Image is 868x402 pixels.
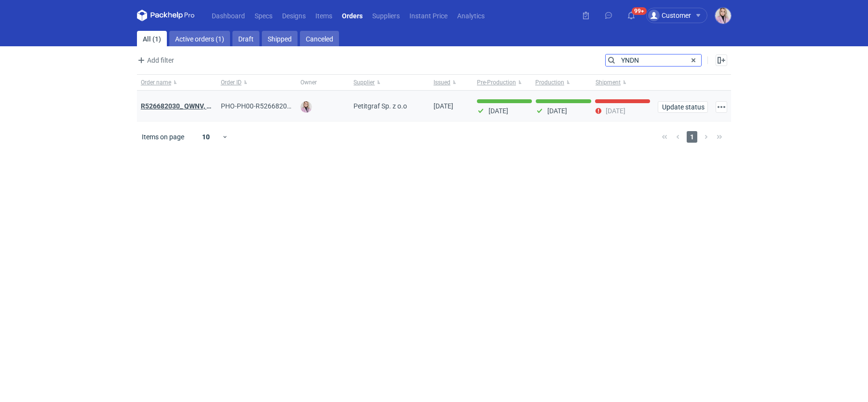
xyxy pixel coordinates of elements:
[190,130,222,144] div: 10
[535,79,564,86] span: Production
[137,10,195,21] svg: Packhelp Pro
[716,101,727,113] button: Actions
[353,79,375,86] span: Supplier
[606,54,701,66] input: Search
[477,79,516,86] span: Pre-Production
[262,31,298,46] a: Shipped
[488,107,508,115] p: [DATE]
[594,75,654,90] button: Shipment
[232,31,259,46] a: Draft
[142,132,184,142] span: Items on page
[367,10,405,21] a: Suppliers
[300,101,312,113] img: Klaudia Wiśniewska
[473,75,533,90] button: Pre-Production
[217,75,297,90] button: Order ID
[141,79,171,86] span: Order name
[137,31,167,46] a: All (1)
[207,10,250,21] a: Dashboard
[141,101,308,111] a: R526682030_ QWNV, XFWR,, XXTG, GBZB, CWJH
[547,107,567,115] p: [DATE]
[250,10,277,21] a: Specs
[300,79,317,86] span: Owner
[141,101,308,111] strong: R526682030_ QWNV, XFWR, YNDN, XXTG, GBZB, CWJH
[353,101,407,111] span: Petitgraf Sp. z o.o
[221,79,242,86] span: Order ID
[277,10,311,21] a: Designs
[606,107,625,115] p: [DATE]
[311,10,337,21] a: Items
[687,131,697,143] span: 1
[350,75,430,90] button: Supplier
[533,75,594,90] button: Production
[300,31,339,46] a: Canceled
[434,79,450,86] span: Issued
[169,31,230,46] a: Active orders (1)
[624,8,639,23] button: 99+
[137,75,217,90] button: Order name
[430,75,473,90] button: Issued
[135,54,175,66] button: Add filter
[337,10,367,21] a: Orders
[658,101,708,113] button: Update status
[221,101,425,111] span: PHO-PH00-R526682030_-QWNV,-XFWR,-YNDN,-XXTG,-GBZB,-CWJH
[646,8,715,23] button: Customer
[405,10,452,21] a: Instant Price
[350,91,430,121] div: Petitgraf Sp. z o.o
[452,10,489,21] a: Analytics
[434,102,453,110] span: 30/07/2025
[715,8,731,24] img: Klaudia Wiśniewska
[596,79,621,86] span: Shipment
[648,10,691,21] div: Customer
[662,104,704,110] span: Update status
